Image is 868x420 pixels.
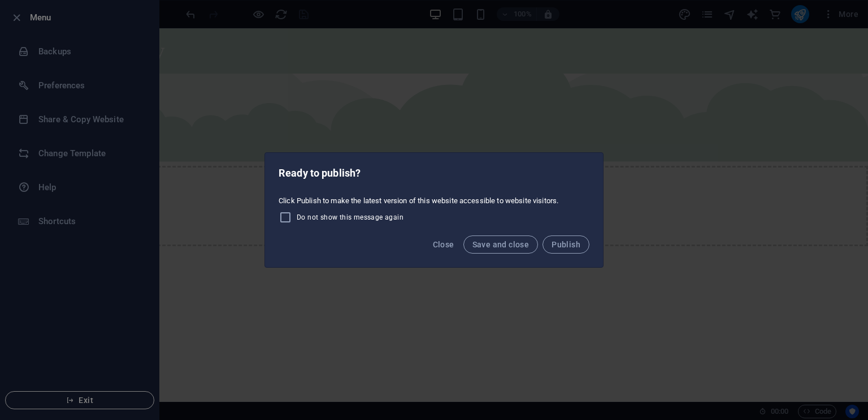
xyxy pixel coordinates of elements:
span: Paste clipboard [411,187,473,203]
span: Save and close [472,240,530,249]
span: Close [433,240,454,249]
button: Save and close [463,235,539,254]
span: Publish [552,240,580,249]
span: Add elements [350,187,406,203]
span: Do not show this message again [297,213,403,222]
h2: Ready to publish? [279,166,589,180]
div: Click Publish to make the latest version of this website accessible to website visitors. [265,191,603,229]
button: Close [428,235,459,254]
button: Publish [542,235,589,254]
